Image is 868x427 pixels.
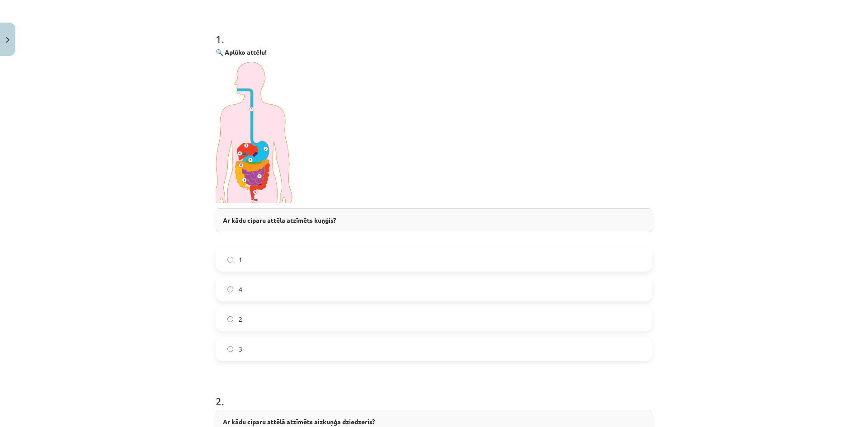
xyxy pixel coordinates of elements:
[216,17,652,45] h1: 1 .
[216,48,267,56] strong: 🔍 Aplūko attēlu!
[216,379,652,407] h1: 2 .
[223,418,375,426] strong: Ar kādu ciparu attēlā atzīmēts aizkuņģa dziedzeris?
[227,346,233,352] input: 3
[227,257,233,263] input: 1
[239,255,242,264] span: 1
[239,314,242,324] span: 2
[239,344,242,354] span: 3
[227,316,233,322] input: 2
[227,286,233,292] input: 4
[223,216,336,224] strong: Ar kādu ciparu attēla atzīmēts kuņģis?
[239,285,242,294] span: 4
[6,37,9,43] img: icon-close-lesson-0947bae3869378f0d4975bcd49f059093ad1ed9edebbc8119c70593378902aed.svg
